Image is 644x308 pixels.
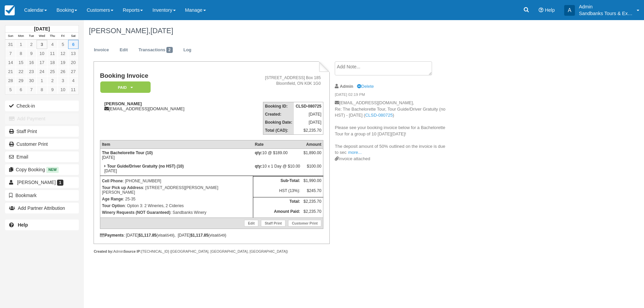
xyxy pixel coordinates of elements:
button: Copy Booking New [5,164,79,175]
strong: Source IP: [123,249,141,253]
a: Staff Print [261,220,285,227]
a: Delete [357,84,374,89]
a: 24 [37,67,47,76]
a: CLSD-080725 [365,113,393,118]
a: 1 [16,40,26,49]
a: 31 [5,40,16,49]
a: 8 [37,85,47,94]
a: 5 [58,40,68,49]
div: Admin [TECHNICAL_ID] ([GEOGRAPHIC_DATA], [GEOGRAPHIC_DATA], [GEOGRAPHIC_DATA]) [94,249,329,254]
p: : [STREET_ADDRESS][PERSON_NAME][PERSON_NAME] [102,184,251,196]
div: $1,890.00 [304,150,321,161]
strong: qty [255,150,262,155]
span: Help [545,7,555,13]
a: Edit [244,220,258,227]
a: Transactions2 [133,44,178,57]
a: 11 [47,49,58,58]
th: Tue [26,33,37,40]
a: 8 [16,49,26,58]
td: HST (13%): [253,187,302,197]
span: 2 [166,47,173,53]
strong: [DATE] [34,26,50,32]
h1: [PERSON_NAME], [89,27,562,35]
td: 10 @ $189.00 [253,149,302,163]
button: Add Payment [5,113,79,124]
p: Admin [579,3,633,10]
td: $2,235.70 [294,126,323,135]
strong: Tour Option [102,203,125,208]
a: 3 [58,76,68,85]
button: Add Partner Attribution [5,203,79,213]
span: New [46,167,59,173]
strong: Tour Pick up Address [102,185,143,190]
a: Staff Print [5,126,79,137]
a: 3 [37,40,47,49]
i: Help [539,8,543,12]
th: Wed [37,33,47,40]
strong: $1,117.85 [191,233,208,238]
a: 9 [47,85,58,94]
a: 26 [58,67,68,76]
span: [DATE] [150,26,173,35]
strong: The Bachelorette Tour (10) [102,150,153,155]
div: A [564,5,575,16]
th: Mon [16,33,26,40]
strong: [PERSON_NAME] [104,101,142,106]
em: Paid [100,81,151,93]
div: $100.00 [304,164,321,174]
strong: Age Range [102,197,123,201]
a: 2 [47,76,58,85]
a: 27 [68,67,78,76]
th: Sat [68,33,78,40]
p: [EMAIL_ADDRESS][DOMAIN_NAME], Re: The Bachelorette Tour, Tour Guide/Driver Gratuity (no HST) - [D... [335,100,448,156]
strong: Winery Requests (NOT Guaranteed) [102,210,170,215]
span: 1 [57,180,63,186]
a: 2 [26,40,37,49]
a: Paid [100,81,148,94]
p: : 25-35 [102,196,251,202]
td: [DATE] [100,149,253,163]
img: checkfront-main-nav-mini-logo.png [5,5,15,15]
th: Sub-Total: [253,176,302,187]
th: Created: [263,110,294,118]
td: [DATE] [100,162,253,176]
strong: $1,117.85 [139,233,156,238]
small: 6549 [217,233,225,237]
td: 10 x 1 Day @ $10.00 [253,162,302,176]
a: Invoice [89,44,114,57]
th: Sun [5,33,16,40]
td: $1,990.00 [302,176,323,187]
th: Booking ID: [263,102,294,111]
th: Item [100,140,253,149]
td: $2,235.70 [302,207,323,218]
p: Sandbanks Tours & Experiences [579,10,633,17]
a: 16 [26,58,37,67]
a: 14 [5,58,16,67]
a: 19 [58,58,68,67]
td: [DATE] [294,118,323,126]
td: [DATE] [294,110,323,118]
a: 7 [5,49,16,58]
td: $245.70 [302,187,323,197]
a: 20 [68,58,78,67]
em: [DATE] 02:19 PM [335,92,448,99]
a: Log [178,44,197,57]
button: Check-in [5,101,79,111]
strong: Cell Phone [102,179,123,183]
th: Amount Paid: [253,207,302,218]
a: 21 [5,67,16,76]
address: [STREET_ADDRESS] Box 185 Bloomfield, ON K0K 1G0 [232,75,321,86]
a: 9 [26,49,37,58]
a: [PERSON_NAME] 1 [5,177,79,188]
a: 18 [47,58,58,67]
a: 5 [5,85,16,94]
a: 7 [26,85,37,94]
a: 10 [37,49,47,58]
td: $2,235.70 [302,197,323,207]
strong: qty [255,164,262,169]
p: : Option 3: 2 Wineries, 2 Cideries [102,202,251,209]
a: more... [348,150,362,155]
th: Rate [253,140,302,149]
b: Help [18,222,28,228]
div: Invoice attached [335,156,448,162]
